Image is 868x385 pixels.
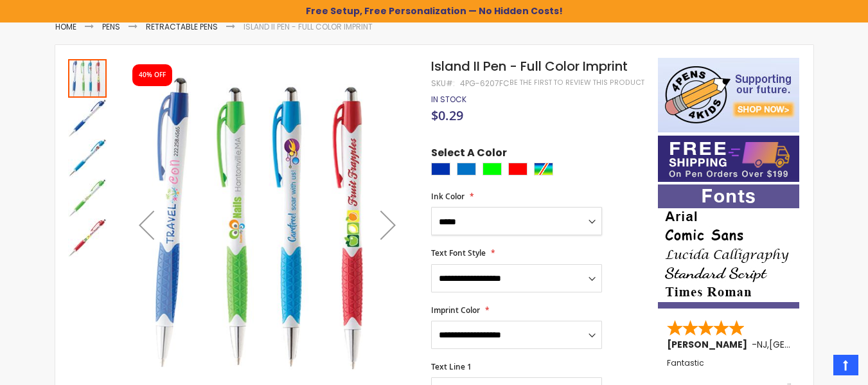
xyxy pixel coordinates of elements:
span: - , [752,338,864,351]
span: [GEOGRAPHIC_DATA] [769,338,864,351]
span: [PERSON_NAME] [667,338,752,351]
img: Island II Pen - Full Color Imprint [68,99,107,138]
div: Red [508,163,527,175]
div: Island II Pen - Full Color Imprint [68,58,108,98]
span: Island II Pen - Full Color Imprint [431,57,628,75]
img: 4pens 4 kids [658,58,799,132]
img: Island II Pen - Full Color Imprint [68,219,107,257]
span: Imprint Color [431,305,480,316]
span: NJ [757,338,767,351]
img: Free shipping on orders over $199 [658,136,799,182]
span: Select A Color [431,146,507,163]
a: Be the first to review this product [509,78,644,87]
div: 40% OFF [139,71,166,80]
a: Retractable Pens [146,21,218,32]
div: Availability [431,94,466,105]
span: In stock [431,94,466,105]
img: Island II Pen - Full Color Imprint [121,76,414,370]
div: Island II Pen - Full Color Imprint [68,217,107,257]
div: Blue [431,163,450,175]
span: Text Font Style [431,247,486,258]
span: Text Line 1 [431,361,472,372]
div: Island II Pen - Full Color Imprint [68,98,108,138]
div: Lime Green [483,163,502,175]
span: $0.29 [431,107,463,124]
img: Island II Pen - Full Color Imprint [68,179,107,217]
div: Island II Pen - Full Color Imprint [68,177,108,217]
a: Home [55,21,76,32]
iframe: Google Customer Reviews [762,350,868,385]
img: font-personalization-examples [658,184,799,309]
div: Blue Light [457,163,476,175]
strong: SKU [431,78,455,89]
img: Island II Pen - Full Color Imprint [68,139,107,177]
li: Island II Pen - Full Color Imprint [244,22,373,32]
div: 4PG-6207FC [460,78,509,89]
div: Island II Pen - Full Color Imprint [68,138,108,177]
a: Pens [102,21,120,32]
span: Ink Color [431,191,465,202]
